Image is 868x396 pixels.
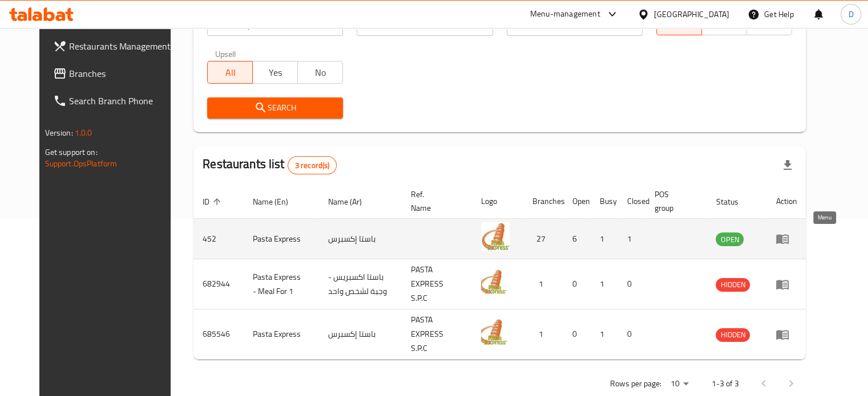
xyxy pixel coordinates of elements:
button: Search [207,97,343,119]
span: POS group [655,187,693,215]
span: Version: [45,125,73,140]
td: 682944 [193,259,244,309]
span: TGO [706,16,742,32]
span: Name (Ar) [328,195,377,209]
div: OPEN [716,232,744,246]
span: Search Branch Phone [69,94,175,108]
th: Busy [591,184,618,219]
a: Search Branch Phone [44,87,184,115]
img: Pasta Express - Meal For 1 [481,268,510,296]
td: 1 [523,259,563,309]
span: ID [203,195,224,209]
span: 3 record(s) [288,160,337,171]
th: Action [766,184,806,219]
th: Logo [472,184,523,219]
span: Restaurants Management [69,39,175,53]
th: Closed [618,184,645,219]
span: All [212,64,248,81]
td: 0 [618,309,645,360]
img: Pasta Express [481,222,510,251]
div: Menu-management [530,7,600,21]
div: Export file [774,152,801,179]
span: Get support on: [45,145,98,160]
span: TMP [752,16,788,32]
span: Ref. Name [411,187,458,215]
div: Menu [776,277,797,291]
a: Support.OpsPlatform [45,156,118,171]
td: 6 [563,219,591,259]
span: 1.0.0 [75,125,92,140]
td: PASTA EXPRESS S.P.C [402,259,472,309]
span: OPEN [716,233,744,246]
img: Pasta Express [481,318,510,346]
td: 0 [563,259,591,309]
span: No [302,64,338,81]
td: 1 [523,309,563,360]
div: Menu [776,328,797,341]
label: Upsell [215,50,236,58]
a: Restaurants Management [44,32,184,60]
table: enhanced table [193,184,806,360]
span: HIDDEN [716,328,750,341]
td: 1 [591,219,618,259]
span: HIDDEN [716,278,750,291]
span: All [661,16,697,32]
span: Yes [257,64,293,81]
button: Yes [252,61,298,84]
td: 1 [591,309,618,360]
p: Rows per page: [609,377,661,391]
span: Branches [69,67,175,80]
td: 1 [618,219,645,259]
td: باستا اكسبريس - وجبة لشخص واحد [319,259,402,309]
button: No [297,61,343,84]
td: PASTA EXPRESS S.P.C [402,309,472,360]
td: 1 [591,259,618,309]
div: Rows per page: [665,375,693,393]
td: 27 [523,219,563,259]
td: Pasta Express [244,309,318,360]
span: D [848,8,853,21]
span: Status [716,195,753,209]
td: 452 [193,219,244,259]
th: Open [563,184,591,219]
button: All [207,61,253,84]
h2: Restaurants list [203,156,337,174]
div: [GEOGRAPHIC_DATA] [654,8,729,21]
th: Branches [523,184,563,219]
td: Pasta Express [244,219,318,259]
p: 1-3 of 3 [711,377,738,391]
td: 0 [563,309,591,360]
span: Search [216,101,334,115]
div: Total records count [288,156,337,174]
td: باستا إكسبرس [319,219,402,259]
td: باستا إكسبرس [319,309,402,360]
td: Pasta Express - Meal For 1 [244,259,318,309]
td: 685546 [193,309,244,360]
a: Branches [44,60,184,87]
td: 0 [618,259,645,309]
span: Name (En) [253,195,303,209]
